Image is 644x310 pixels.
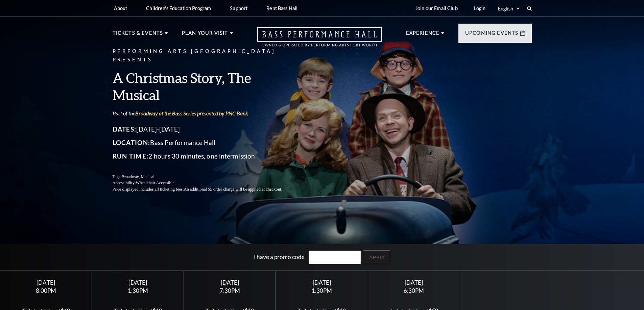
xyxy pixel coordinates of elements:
[184,187,282,192] span: An additional $5 order charge will be applied at checkout.
[465,29,519,41] p: Upcoming Events
[376,279,452,286] div: [DATE]
[284,279,360,286] div: [DATE]
[376,288,452,293] div: 6:30PM
[8,279,84,286] div: [DATE]
[254,253,305,260] label: I have a promo code
[100,279,176,286] div: [DATE]
[146,5,211,11] p: Children's Education Program
[497,5,521,12] select: Select:
[113,124,299,135] p: [DATE]-[DATE]
[192,279,268,286] div: [DATE]
[230,5,247,11] p: Support
[113,139,150,146] span: Location:
[113,186,299,193] p: Price displayed includes all ticketing fees.
[182,29,228,41] p: Plan Your Visit
[266,5,297,11] p: Rent Bass Hall
[114,5,127,11] p: About
[113,180,299,186] p: Accessibility:
[113,125,137,133] span: Dates:
[113,152,149,160] span: Run Time:
[100,288,176,293] div: 1:30PM
[113,47,299,64] p: Performing Arts [GEOGRAPHIC_DATA] Presents
[113,174,299,180] p: Tags:
[284,288,360,293] div: 1:30PM
[136,180,174,185] span: Wheelchair Accessible
[113,151,299,162] p: 2 hours 30 minutes, one intermission
[192,288,268,293] div: 7:30PM
[113,137,299,148] p: Bass Performance Hall
[8,288,84,293] div: 8:00PM
[406,29,440,41] p: Experience
[113,69,299,104] h3: A Christmas Story, The Musical
[113,29,163,41] p: Tickets & Events
[121,174,154,179] span: Broadway, Musical
[113,110,299,117] p: Part of the
[135,110,248,116] a: Broadway at the Bass Series presented by PNC Bank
